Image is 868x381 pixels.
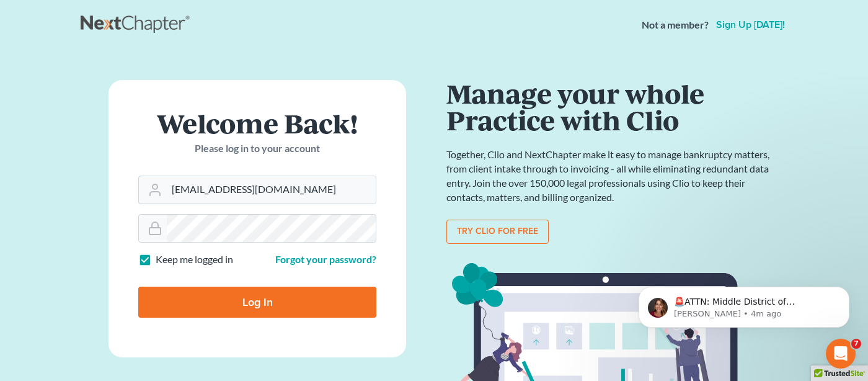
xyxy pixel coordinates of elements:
[642,18,709,32] strong: Not a member?
[156,253,233,267] label: Keep me logged in
[620,261,868,347] iframe: Intercom notifications message
[138,141,376,156] p: Please log in to your account
[138,287,376,318] input: Log In
[446,148,775,204] p: Together, Clio and NextChapter make it easy to manage bankruptcy matters, from client intake thro...
[714,20,787,30] a: Sign up [DATE]!
[275,253,376,265] a: Forgot your password?
[138,110,376,137] h1: Welcome Back!
[446,80,775,133] h1: Manage your whole Practice with Clio
[167,176,376,204] input: Email Address
[446,220,549,244] a: Try clio for free
[826,339,856,369] iframe: Intercom live chat
[851,339,861,349] span: 7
